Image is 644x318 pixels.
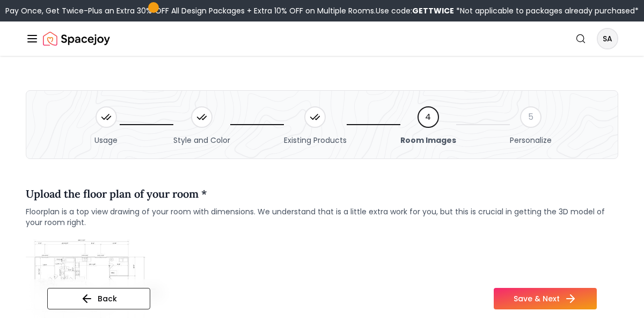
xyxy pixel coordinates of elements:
[400,135,456,146] span: Room Images
[376,5,454,16] span: Use code:
[43,28,110,49] img: Spacejoy Logo
[412,5,454,16] b: GETTWICE
[26,206,618,228] span: Floorplan is a top view drawing of your room with dimensions. We understand that is a little extr...
[284,135,347,146] span: Existing Products
[597,28,618,49] button: SA
[26,21,618,56] nav: Global
[94,135,118,146] span: Usage
[520,106,541,128] div: 5
[494,288,597,309] button: Save & Next
[418,106,439,128] div: 4
[26,186,618,202] h4: Upload the floor plan of your room *
[173,135,230,146] span: Style and Color
[47,288,150,309] button: Back
[454,5,639,16] span: *Not applicable to packages already purchased*
[598,29,617,48] span: SA
[5,5,639,16] div: Pay Once, Get Twice-Plus an Extra 30% OFF All Design Packages + Extra 10% OFF on Multiple Rooms.
[43,28,110,49] a: Spacejoy
[510,135,552,146] span: Personalize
